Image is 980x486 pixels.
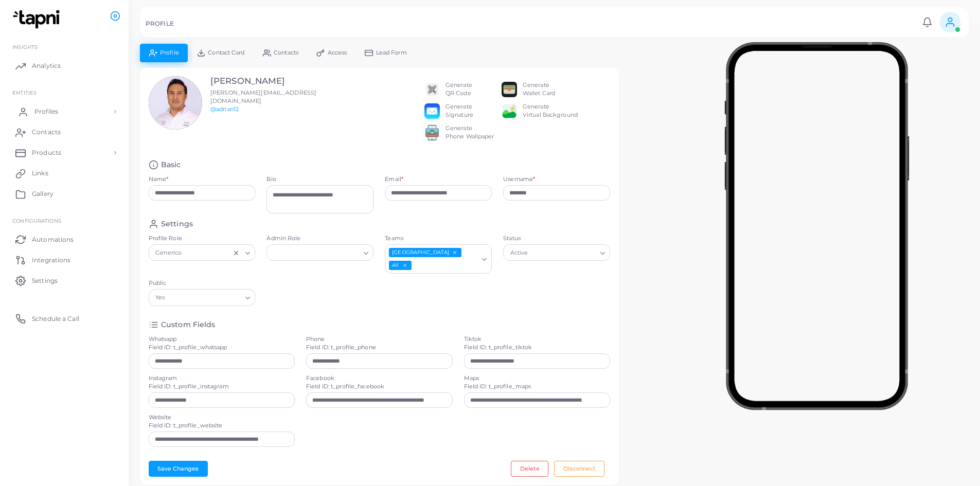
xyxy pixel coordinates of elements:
[271,247,360,259] input: Search for option
[149,279,256,287] label: Public
[12,218,61,224] span: Configurations
[146,20,174,27] h5: PROFILE
[530,247,596,259] input: Search for option
[464,335,532,352] label: Tiktok Field ID: t_profile_tiktok
[9,10,66,29] img: logo
[424,103,440,119] img: email.png
[161,160,181,170] h4: Basic
[184,247,230,259] input: Search for option
[149,461,208,476] button: Save Changes
[413,260,478,272] input: Search for option
[210,76,334,86] h3: [PERSON_NAME]
[328,50,347,56] span: Access
[161,320,215,330] h4: Custom Fields
[8,249,121,270] a: Integrations
[464,374,531,391] label: Maps Field ID: t_profile_maps
[208,50,244,56] span: Contact Card
[149,335,227,352] label: Whatsapp Field ID: t_profile_whatsapp
[8,142,121,163] a: Products
[32,235,74,244] span: Automations
[266,244,373,261] div: Search for option
[8,163,121,184] a: Links
[8,308,121,329] a: Schedule a Call
[149,374,229,391] label: Instagram Field ID: t_profile_instagram
[554,461,604,476] button: Disconnect
[401,262,408,269] button: Deselect All
[511,461,548,476] button: Delete
[724,42,909,410] img: phone-mock.b55596b7.png
[34,107,58,116] span: Profiles
[233,249,240,257] button: Clear Selected
[306,335,376,352] label: Phone Field ID: t_profile_phone
[210,89,316,104] span: [PERSON_NAME][EMAIL_ADDRESS][DOMAIN_NAME]
[376,50,407,56] span: Lead Form
[210,105,239,113] a: @adrian12
[32,256,70,265] span: Integrations
[509,248,529,259] span: Active
[424,125,440,140] img: 522fc3d1c3555ff804a1a379a540d0107ed87845162a92721bf5e2ebbcc3ae6c.png
[385,235,492,243] label: Teams
[32,169,48,178] span: Links
[446,81,472,98] div: Generate QR Code
[306,374,384,391] label: Facebook Field ID: t_profile_facebook
[32,61,61,70] span: Analytics
[12,44,38,50] span: INSIGHTS
[154,248,183,259] span: Generico
[149,235,256,243] label: Profile Role
[149,175,169,184] label: Name
[503,235,610,243] label: Status
[8,56,121,76] a: Analytics
[32,189,54,199] span: Gallery
[8,101,121,122] a: Profiles
[389,248,461,257] span: [GEOGRAPHIC_DATA]
[149,289,256,305] div: Search for option
[266,235,373,243] label: Admin Role
[503,244,610,261] div: Search for option
[274,50,298,56] span: Contacts
[523,103,578,119] div: Generate Virtual Background
[502,82,517,97] img: apple-wallet.png
[32,314,79,323] span: Schedule a Call
[154,293,167,303] span: Yes
[424,82,440,97] img: qr2.png
[451,249,458,256] button: Deselect Veracruz
[266,175,373,184] label: Bio
[389,261,411,271] span: All
[149,413,223,430] label: Website Field ID: t_profile_website
[385,175,403,184] label: Email
[149,244,256,261] div: Search for option
[32,128,61,137] span: Contacts
[12,89,37,96] span: ENTITIES
[32,148,61,157] span: Products
[523,81,555,98] div: Generate Wallet Card
[8,229,121,249] a: Automations
[167,292,241,303] input: Search for option
[160,50,179,56] span: Profile
[8,184,121,204] a: Gallery
[8,122,121,142] a: Contacts
[502,103,517,119] img: e64e04433dee680bcc62d3a6779a8f701ecaf3be228fb80ea91b313d80e16e10.png
[446,124,494,141] div: Generate Phone Wallpaper
[32,276,58,285] span: Settings
[446,103,473,119] div: Generate Signature
[161,219,193,229] h4: Settings
[503,175,535,184] label: Username
[8,270,121,291] a: Settings
[385,244,492,274] div: Search for option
